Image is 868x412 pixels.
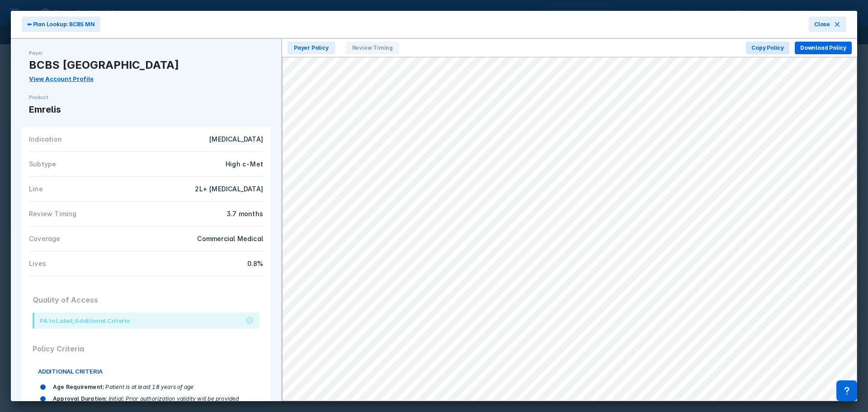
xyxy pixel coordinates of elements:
[795,42,852,54] button: Download Policy
[29,103,263,116] div: Emrelis
[29,50,263,57] div: Payer
[29,259,146,269] div: Lives
[105,384,193,390] span: Patient is at least 18 years of age
[40,316,130,325] div: PA to Label; Additional Criteria
[53,395,239,410] span: Initial: Prior authorization validity will be provided initially for 6 months.
[29,209,146,219] div: Review Timing
[33,336,259,361] div: Policy Criteria
[29,184,146,194] div: Line
[809,17,846,32] button: Close
[22,17,100,32] button: ⬅ Plan Lookup: BCBS MN
[746,42,789,54] button: Copy Policy
[29,159,146,169] div: Subtype
[29,94,263,101] div: Product
[151,259,263,269] div: 0.8%
[53,384,104,390] span: Age Requirement :
[151,184,263,194] div: 2L+ [MEDICAL_DATA]
[151,159,263,169] div: High c-Met
[53,395,107,402] span: Approval Duration :
[800,44,846,52] span: Download Policy
[29,134,146,144] div: Indication
[29,75,94,82] a: View Account Profile
[151,234,263,244] div: Commercial Medical
[751,44,784,52] span: Copy Policy
[151,134,263,144] div: [MEDICAL_DATA]
[38,367,103,376] span: ADDITIONAL CRITERIA
[33,287,259,313] div: Quality of Access
[346,42,399,54] span: Review Timing
[836,380,857,401] div: Contact Support
[795,43,852,52] a: Download Policy
[814,20,830,28] span: Close
[29,234,146,244] div: Coverage
[288,42,335,54] span: Payer Policy
[27,20,95,28] span: ⬅ Plan Lookup: BCBS MN
[151,209,263,219] div: 3.7 months
[29,58,263,72] div: BCBS [GEOGRAPHIC_DATA]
